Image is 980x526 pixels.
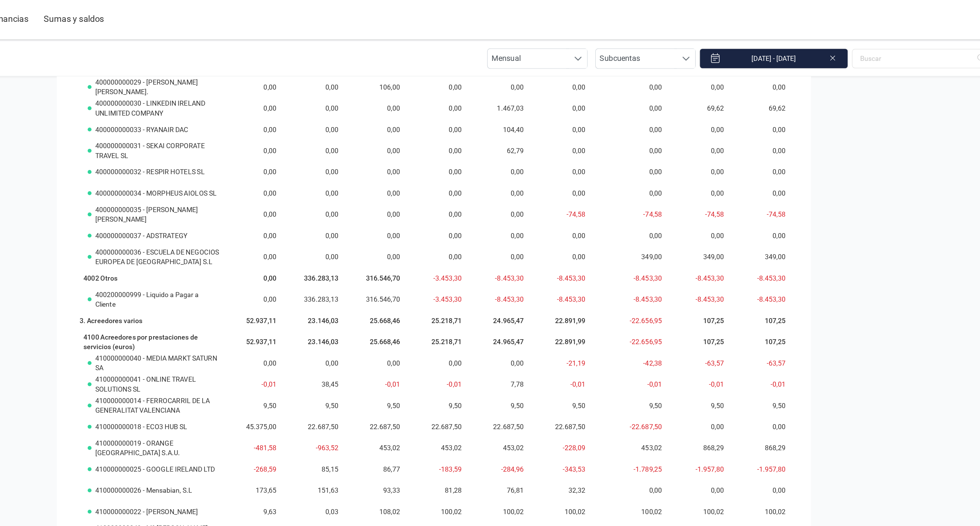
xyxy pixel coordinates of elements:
[240,358,339,373] span: 410000000014 - FERROCARRIL DE LA GENERALITAT VALENCIANA
[240,446,322,454] span: 410000000022 - [PERSON_NAME]
[487,189,536,206] td: 0,00
[240,412,335,420] span: 410000000025 - GOOGLE IRELAND LTD
[438,105,487,121] td: 106,00
[340,475,389,492] td: 919,19
[240,324,339,340] span: 410000000040 - MEDIA MARKT SATURN SA
[743,121,792,138] td: 69,62
[585,340,634,357] td: -0,01
[37,25,980,49] div: Informes
[340,492,389,509] td: 101,64
[634,222,694,239] td: 0,00
[585,239,634,256] td: 0,00
[743,425,792,441] td: 0,00
[743,138,792,155] td: 0,00
[240,240,339,255] span: 400000000036 - ESCUELA DE NEGOCIOS EUROPEA DE [GEOGRAPHIC_DATA] S.L
[536,374,585,391] td: 22.687,50
[634,374,694,391] td: -22.687,50
[585,357,634,374] td: 9,50
[743,256,792,273] td: -8.453,30
[585,323,634,340] td: -21,19
[536,206,585,222] td: 0,00
[585,105,634,121] td: 0,00
[438,509,487,526] td: 538,26
[634,273,694,290] td: -8.453,30
[743,509,792,526] td: -0,00
[438,441,487,458] td: 108,02
[240,274,339,289] span: 400200000999 - Liquido a Pagar a Cliente
[846,5,863,21] img: FI
[340,408,389,425] td: -268,59
[438,391,487,408] td: 453,02
[438,256,487,273] td: 316.546,70
[536,155,585,172] td: 62,79
[634,239,694,256] td: 349,00
[438,290,487,307] td: 25.668,46
[389,239,438,256] td: 0,00
[694,374,743,391] td: 0,00
[487,222,536,239] td: 0,00
[743,172,792,189] td: 0,00
[694,458,743,475] td: 0,00
[487,391,536,408] td: 453,02
[231,308,322,322] span: 4100 Acreedores por prestaciones de servicios (euros)
[743,307,792,323] td: 107,25
[743,206,792,222] td: -74,58
[122,49,187,69] div: Pérdidas y ganancias
[438,323,487,340] td: 0,00
[340,273,389,290] td: 0,00
[743,189,792,206] td: 0,00
[585,374,634,391] td: 22.687,50
[240,429,317,437] span: 410000000026 - Mensabian, S.L
[585,155,634,172] td: 0,00
[634,408,694,425] td: -1.789,25
[634,206,694,222] td: -74,58
[389,206,438,222] td: 0,00
[634,323,694,340] td: -42,38
[240,156,339,171] span: 400000000031 - SEKAI CORPORATE TRAVEL SL
[438,239,487,256] td: 0,00
[389,138,438,155] td: 0,00
[743,492,792,509] td: 0,00
[694,340,743,357] td: -0,01
[240,206,339,222] span: 400000000035 - [PERSON_NAME] [PERSON_NAME]
[438,307,487,323] td: 25.668,46
[340,323,389,340] td: 0,00
[389,458,438,475] td: 0,00
[389,391,438,408] td: -963,52
[487,172,536,189] td: 0,00
[389,509,438,526] td: 761,10
[637,83,701,98] span: Subcuentas
[438,492,487,509] td: 0,00
[634,391,694,408] td: 453,02
[389,475,438,492] td: 435,59
[389,155,438,172] td: 0,00
[634,458,694,475] td: 0,00
[694,290,743,307] td: 107,25
[487,441,536,458] td: 100,02
[743,475,792,492] td: 0,00
[694,273,743,290] td: -8.453,30
[5,105,32,111] div: Validaciones
[694,222,743,239] td: 0,00
[487,509,536,526] td: -0,00
[340,105,389,121] td: 0,00
[694,256,743,273] td: -8.453,30
[340,172,389,189] td: 0,00
[389,408,438,425] td: 85,15
[634,189,694,206] td: 0,00
[199,49,247,69] div: Sumas y saldos
[634,441,694,458] td: 100,02
[743,340,792,357] td: -0,01
[340,340,389,357] td: -0,01
[340,307,389,323] td: 52.937,11
[585,256,634,273] td: -8.453,30
[694,105,743,121] td: 0,00
[438,222,487,239] td: 0,00
[340,290,389,307] td: 52.937,11
[585,172,634,189] td: 0,00
[240,227,313,235] span: 400000000037 - ADSTRATEGY
[240,176,327,184] span: 400000000032 - RESPIR HOTELS SL
[536,222,585,239] td: 0,00
[634,307,694,323] td: -22.656,95
[551,83,616,98] span: Mensual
